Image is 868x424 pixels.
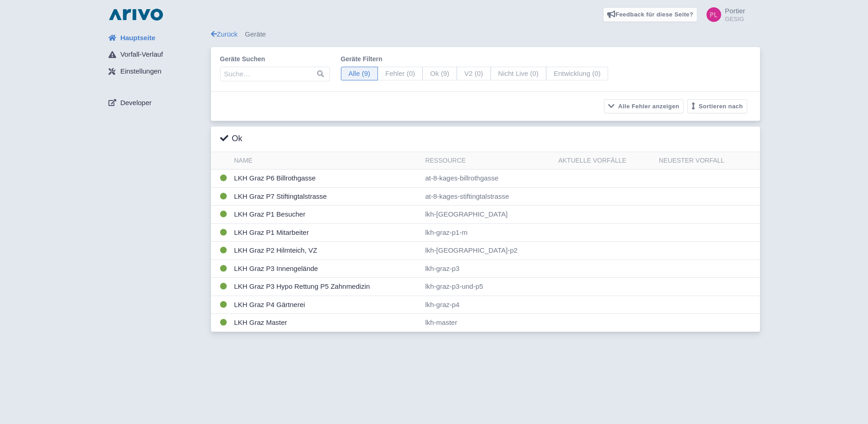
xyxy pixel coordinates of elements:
button: Sortieren nach [687,99,747,113]
h3: Ok [220,134,243,144]
td: LKH Graz P1 Besucher [231,206,422,224]
span: Fehler (0) [377,67,423,81]
td: lkh-[GEOGRAPHIC_DATA]-p2 [421,242,555,260]
td: lkh-master [421,314,555,332]
th: Name [231,152,422,170]
td: lkh-graz-p4 [421,296,555,314]
span: Developer [120,98,151,108]
a: Zurück [211,30,238,38]
small: GESIG [725,16,745,22]
a: Feedback für diese Seite? [603,7,698,22]
a: Einstellungen [101,63,211,80]
a: Developer [101,94,211,111]
td: lkh-[GEOGRAPHIC_DATA] [421,206,555,224]
input: Suche… [220,67,330,81]
span: Vorfall-Verlauf [120,49,163,60]
th: Aktuelle Vorfälle [555,152,655,170]
label: Geräte suchen [220,54,330,64]
span: Ok (9) [422,67,457,81]
td: LKH Graz P6 Billrothgasse [231,170,422,188]
td: LKH Graz P3 Innengelände [231,260,422,278]
td: LKH Graz P7 Stiftingtalstrasse [231,187,422,206]
td: LKH Graz P2 Hilmteich, VZ [231,242,422,260]
span: Entwicklung (0) [546,67,609,81]
a: Portier GESIG [701,7,745,22]
td: LKH Graz P4 Gärtnerei [231,296,422,314]
span: Einstellungen [120,66,162,77]
td: LKH Graz P1 Mitarbeiter [231,223,422,242]
th: Neuester Vorfall [655,152,760,170]
span: Alle (9) [341,67,378,81]
span: V2 (0) [457,67,491,81]
td: at-8-kages-billrothgasse [421,170,555,188]
button: Alle Fehler anzeigen [604,99,684,113]
td: LKH Graz Master [231,314,422,332]
a: Hauptseite [101,29,211,47]
a: Vorfall-Verlauf [101,46,211,64]
img: logo [107,7,165,22]
span: Portier [725,7,745,15]
label: Geräte filtern [341,54,609,64]
td: lkh-graz-p3 [421,260,555,278]
td: lkh-graz-p1-m [421,223,555,242]
span: Hauptseite [120,33,156,43]
td: at-8-kages-stiftingtalstrasse [421,187,555,206]
span: Nicht Live (0) [491,67,546,81]
div: Geräte [211,29,760,40]
td: lkh-graz-p3-und-p5 [421,278,555,296]
th: Ressource [421,152,555,170]
td: LKH Graz P3 Hypo Rettung P5 Zahnmedizin [231,278,422,296]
